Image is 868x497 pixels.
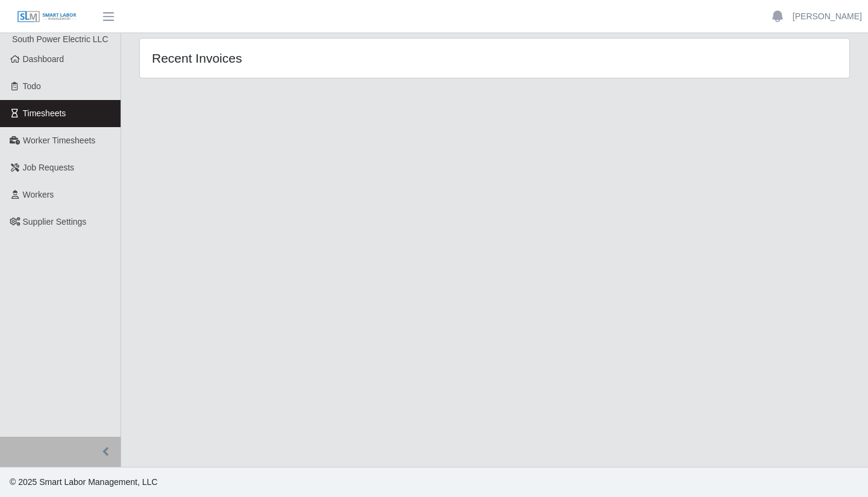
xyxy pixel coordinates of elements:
[23,54,64,64] span: Dashboard
[23,190,54,199] span: Workers
[10,477,157,487] span: © 2025 Smart Labor Management, LLC
[12,34,108,44] span: South Power Electric LLC
[23,81,41,91] span: Todo
[23,136,95,145] span: Worker Timesheets
[17,10,77,23] img: SLM Logo
[23,163,75,172] span: Job Requests
[23,108,66,118] span: Timesheets
[23,217,87,227] span: Supplier Settings
[793,10,862,23] a: [PERSON_NAME]
[152,51,427,66] h4: Recent Invoices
